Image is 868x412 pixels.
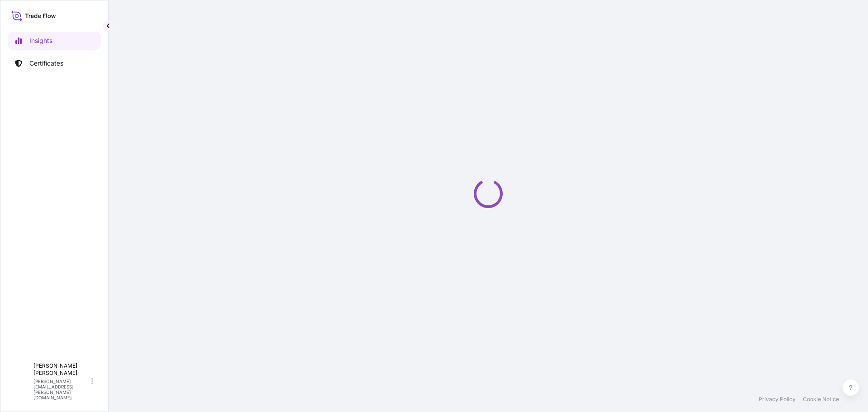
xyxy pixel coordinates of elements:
[29,36,52,45] p: Insights
[33,362,90,377] p: [PERSON_NAME] [PERSON_NAME]
[803,396,839,403] a: Cookie Notice
[8,54,101,72] a: Certificates
[18,377,24,386] span: D
[759,396,796,403] a: Privacy Policy
[29,59,63,68] p: Certificates
[33,379,90,400] p: [PERSON_NAME][EMAIL_ADDRESS][PERSON_NAME][DOMAIN_NAME]
[8,32,101,50] a: Insights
